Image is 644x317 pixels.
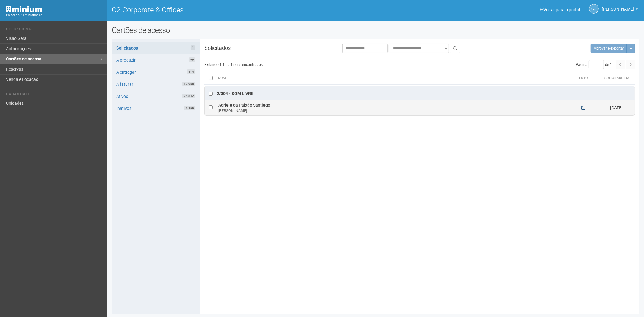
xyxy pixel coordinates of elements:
[112,26,640,35] h2: Cartões de acesso
[112,78,200,90] a: A faturar12.968
[217,91,253,97] div: 2/304 - SOM LIVRE
[112,42,200,54] a: Solicitados1
[200,45,273,51] h3: Solicitados
[204,62,263,67] span: Exibindo 1-1 de 1 itens encontrados
[184,106,195,110] span: 6.156
[217,100,568,115] td: Adriele da Paixão Santiago
[112,6,371,14] h1: O2 Corporate & Offices
[6,27,103,34] li: Operacional
[6,12,103,18] div: Painel do Administrador
[576,62,612,67] span: Página de 1
[182,94,195,98] span: 24.842
[602,8,638,12] a: [PERSON_NAME]
[112,66,200,78] a: A entregar114
[610,105,623,110] span: [DATE]
[540,7,580,12] a: Voltar para o portal
[569,72,599,84] th: Foto
[604,76,629,80] span: Solicitado em
[112,54,200,66] a: A produzir99
[602,1,634,11] span: Camila Catarina Lima
[189,57,195,62] span: 99
[218,108,567,114] div: [PERSON_NAME]
[216,72,569,84] th: Nome
[589,4,599,14] a: CC
[581,105,585,110] a: Ver foto
[112,91,200,102] a: Ativos24.842
[187,69,195,74] span: 114
[191,45,195,50] span: 1
[6,92,103,98] li: Cadastros
[6,6,42,12] img: Minium
[112,103,200,114] a: Inativos6.156
[182,82,195,86] span: 12.968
